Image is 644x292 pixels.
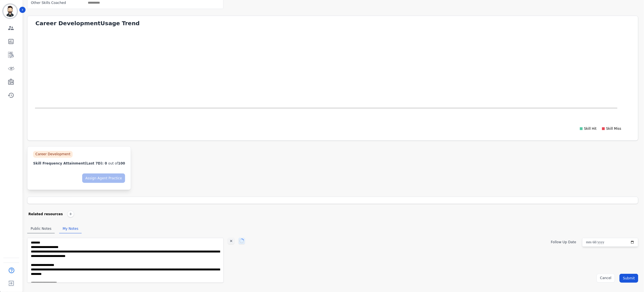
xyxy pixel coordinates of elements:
[606,127,622,131] text: Skill Miss
[35,19,638,27] div: Career Development Usage Trend
[3,4,17,18] img: Bordered avatar
[33,151,73,158] div: Career Development
[86,0,119,5] ul: selected options
[584,127,597,131] text: Skill Hit
[82,173,125,183] button: Assign Agent Practice
[597,274,615,283] button: Cancel
[59,224,82,233] div: My Notes
[551,240,576,244] label: Follow Up Date
[27,224,55,233] div: Public Notes
[108,161,118,165] span: out of
[67,211,74,217] div: +
[620,274,638,283] button: Submit
[28,211,63,217] div: Related resources
[33,161,125,166] div: Skill Frequency Attainment 0 100
[228,238,234,244] div: ✕
[85,161,104,165] span: (Last 7D):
